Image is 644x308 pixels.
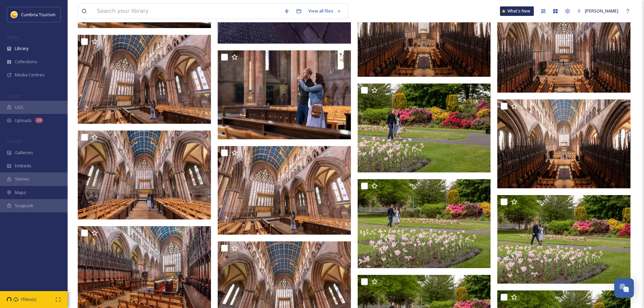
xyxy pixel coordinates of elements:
[15,203,33,209] span: SnapLink
[15,45,28,52] span: Library
[218,146,351,235] img: Carlisle-couple-200.jpg
[497,195,630,284] img: Carlisle-couple-20.jpg
[358,84,491,172] img: Carlisle-couple-21.jpg
[497,99,630,188] img: Carlisle-couple-70.jpg
[78,131,211,219] img: Carlisle-couple-188-Edit.jpg
[11,11,18,18] img: images.jpg
[15,104,24,111] span: UGC
[7,35,19,40] span: MEDIA
[15,149,33,156] span: Galleries
[15,163,31,169] span: Embeds
[15,72,45,78] span: Media Centres
[15,58,37,65] span: Collections
[358,179,491,268] img: Carlisle-couple-17.jpg
[614,278,634,298] button: Open Chat
[7,139,22,144] span: WIDGETS
[7,94,21,99] span: COLLECT
[15,189,26,196] span: Maps
[35,118,43,123] div: 10
[500,6,534,16] a: What's New
[574,4,622,18] a: [PERSON_NAME]
[585,8,618,14] span: [PERSON_NAME]
[78,35,211,124] img: Carlisle-couple-203.jpg
[218,50,351,139] img: Carlisle-couple-228.jpg
[15,176,29,182] span: Stories
[497,4,630,93] img: Carlisle-couple-111.jpg
[305,4,344,18] a: View all files
[20,296,36,303] span: 1 files(s)
[21,11,55,18] span: Cumbria Tourism
[15,117,32,124] span: Uploads
[94,4,281,19] input: Search your library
